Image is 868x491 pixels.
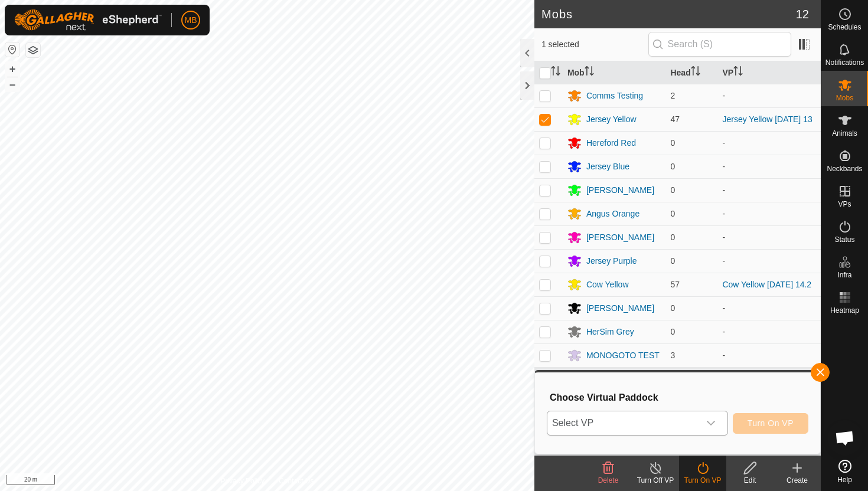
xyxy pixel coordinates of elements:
[717,61,821,84] th: VP
[670,209,675,218] span: 0
[563,61,666,84] th: Mob
[717,343,821,367] td: -
[828,24,861,31] span: Schedules
[748,418,794,428] span: Turn On VP
[670,233,675,242] span: 0
[541,38,648,51] span: 1 selected
[586,208,639,220] div: Angus Orange
[586,255,637,267] div: Jersey Purple
[726,475,774,486] div: Edit
[837,271,851,279] span: Infra
[825,59,864,66] span: Notifications
[586,231,654,244] div: [PERSON_NAME]
[722,114,812,124] a: Jersey Yellow [DATE] 13
[679,475,726,486] div: Turn On VP
[733,68,743,77] p-sorticon: Activate to sort
[586,184,654,197] div: [PERSON_NAME]
[774,475,821,486] div: Create
[648,32,791,57] input: Search (S)
[551,68,560,77] p-sorticon: Activate to sort
[837,476,852,483] span: Help
[717,178,821,202] td: -
[699,411,723,435] div: dropdown trigger
[733,413,808,434] button: Turn On VP
[670,185,675,195] span: 0
[586,279,629,291] div: Cow Yellow
[665,61,717,84] th: Head
[670,280,680,289] span: 57
[821,455,868,488] a: Help
[832,130,857,137] span: Animals
[717,225,821,249] td: -
[598,476,619,485] span: Delete
[670,91,675,100] span: 2
[5,77,19,91] button: –
[550,392,808,403] h3: Choose Virtual Paddock
[836,94,853,102] span: Mobs
[585,68,594,77] p-sorticon: Activate to sort
[547,411,699,435] span: Select VP
[5,62,19,76] button: +
[586,90,643,102] div: Comms Testing
[586,113,637,126] div: Jersey Yellow
[834,236,854,243] span: Status
[717,84,821,107] td: -
[586,349,660,362] div: MONOGOTO TEST
[670,114,680,124] span: 47
[796,5,809,23] span: 12
[717,296,821,320] td: -
[670,162,675,171] span: 0
[670,138,675,148] span: 0
[827,420,863,456] div: Open chat
[220,476,265,486] a: Privacy Policy
[670,303,675,313] span: 0
[670,327,675,336] span: 0
[670,351,675,360] span: 3
[541,7,796,21] h2: Mobs
[14,9,162,31] img: Gallagher Logo
[279,476,314,486] a: Contact Us
[5,42,19,57] button: Reset Map
[717,320,821,343] td: -
[827,165,862,172] span: Neckbands
[838,201,851,208] span: VPs
[586,137,636,149] div: Hereford Red
[722,280,811,289] a: Cow Yellow [DATE] 14.2
[717,249,821,273] td: -
[185,14,197,27] span: MB
[632,475,679,486] div: Turn Off VP
[691,68,700,77] p-sorticon: Activate to sort
[586,302,654,315] div: [PERSON_NAME]
[26,43,40,57] button: Map Layers
[717,202,821,225] td: -
[670,256,675,266] span: 0
[717,131,821,155] td: -
[586,326,634,338] div: HerSim Grey
[717,155,821,178] td: -
[830,307,859,314] span: Heatmap
[586,161,629,173] div: Jersey Blue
